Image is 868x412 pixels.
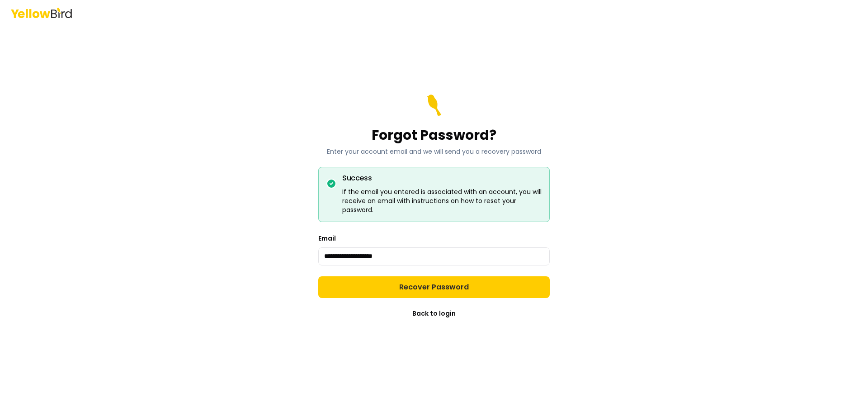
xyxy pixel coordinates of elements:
[318,234,336,243] label: Email
[318,276,550,298] button: Recover Password
[330,175,542,182] h5: Success
[327,127,541,143] h1: Forgot Password?
[412,309,456,318] a: Back to login
[330,187,542,214] div: If the email you entered is associated with an account, you will receive an email with instructio...
[327,147,541,156] p: Enter your account email and we will send you a recovery password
